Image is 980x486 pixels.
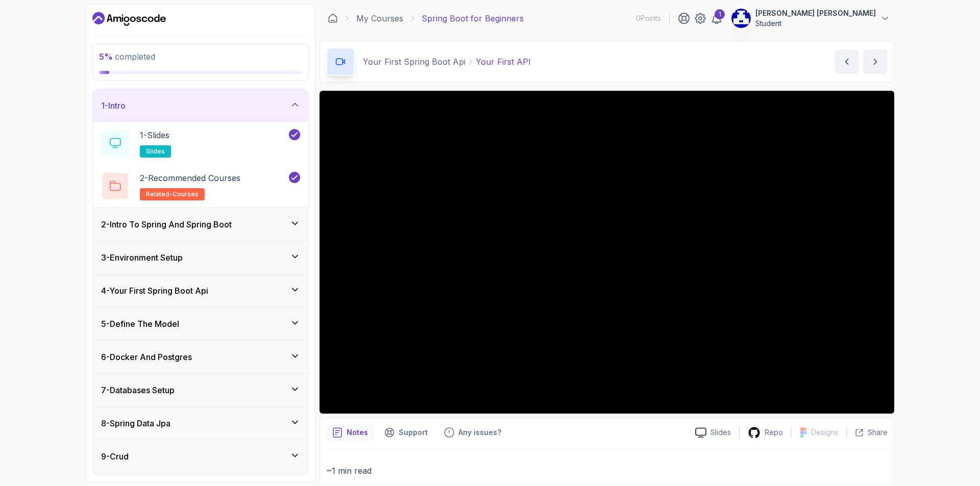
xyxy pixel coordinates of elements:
[101,99,126,112] h3: 1 - Intro
[399,427,428,438] p: Support
[93,208,308,241] button: 2-Intro To Spring And Spring Boot
[146,190,199,198] span: related-courses
[93,89,308,122] button: 1-Intro
[101,218,232,231] h3: 2 - Intro To Spring And Spring Boot
[320,91,894,414] iframe: 1 - Your First API
[101,384,175,396] h3: 7 - Databases Setup
[101,251,183,264] h3: 3 - Environment Setup
[326,424,374,441] button: notes button
[140,172,240,184] p: 2 - Recommended Courses
[99,52,113,62] span: 5 %
[835,49,859,74] button: previous content
[740,426,791,439] a: Repo
[101,172,300,200] button: 2-Recommended Coursesrelated-courses
[140,129,169,141] p: 1 - Slides
[636,13,661,23] p: 0 Points
[99,52,155,62] span: completed
[101,417,170,429] h3: 8 - Spring Data Jpa
[363,56,465,68] p: Your First Spring Boot Api
[92,11,166,27] a: Dashboard
[715,9,725,19] div: 1
[458,427,501,438] p: Any issues?
[326,464,888,478] p: ~1 min read
[146,147,165,156] span: slides
[101,129,300,158] button: 1-Slidesslides
[731,9,751,28] img: user profile image
[93,374,308,406] button: 7-Databases Setup
[731,8,890,29] button: user profile image[PERSON_NAME] [PERSON_NAME]Student
[356,12,403,24] a: My Courses
[93,407,308,440] button: 8-Spring Data Jpa
[101,351,192,363] h3: 6 - Docker And Postgres
[328,13,338,23] a: Dashboard
[765,427,783,438] p: Repo
[863,49,888,74] button: next content
[93,341,308,373] button: 6-Docker And Postgres
[438,424,507,441] button: Feedback button
[93,274,308,307] button: 4-Your First Spring Boot Api
[93,241,308,274] button: 3-Environment Setup
[101,285,208,297] h3: 4 - Your First Spring Boot Api
[378,424,434,441] button: Support button
[687,427,739,438] a: Slides
[422,12,524,24] p: Spring Boot for Beginners
[811,427,838,438] p: Designs
[710,427,731,438] p: Slides
[868,427,888,438] p: Share
[347,427,368,438] p: Notes
[846,427,888,438] button: Share
[755,18,876,29] p: Student
[101,318,179,330] h3: 5 - Define The Model
[93,308,308,340] button: 5-Define The Model
[476,56,531,68] p: Your First API
[93,440,308,473] button: 9-Crud
[101,450,129,463] h3: 9 - Crud
[755,8,876,18] p: [PERSON_NAME] [PERSON_NAME]
[710,12,723,24] a: 1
